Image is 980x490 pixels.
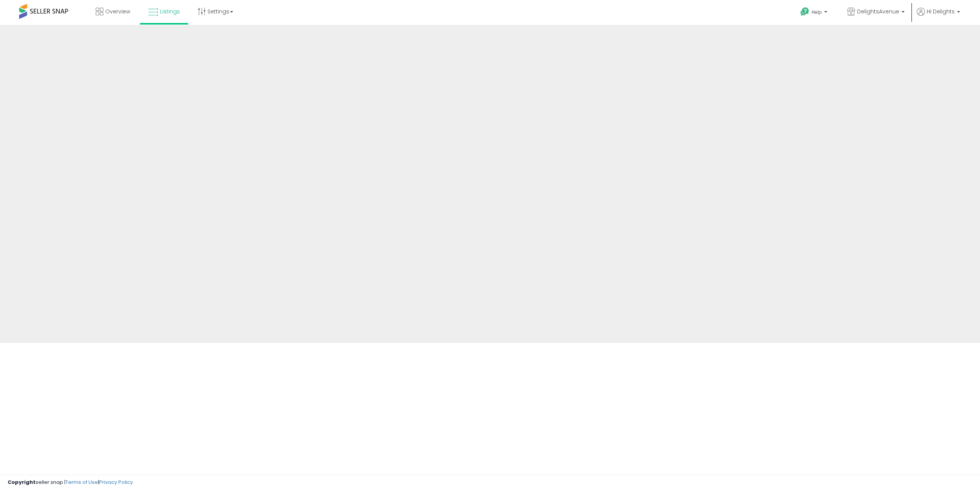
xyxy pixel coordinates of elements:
a: Help [794,1,835,25]
span: Help [812,9,822,15]
a: Hi Delights [917,8,960,25]
span: Listings [160,8,180,15]
span: DelightsAvenue [857,8,899,15]
span: Hi Delights [927,8,955,15]
span: Overview [105,8,130,15]
i: Get Help [800,7,810,16]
